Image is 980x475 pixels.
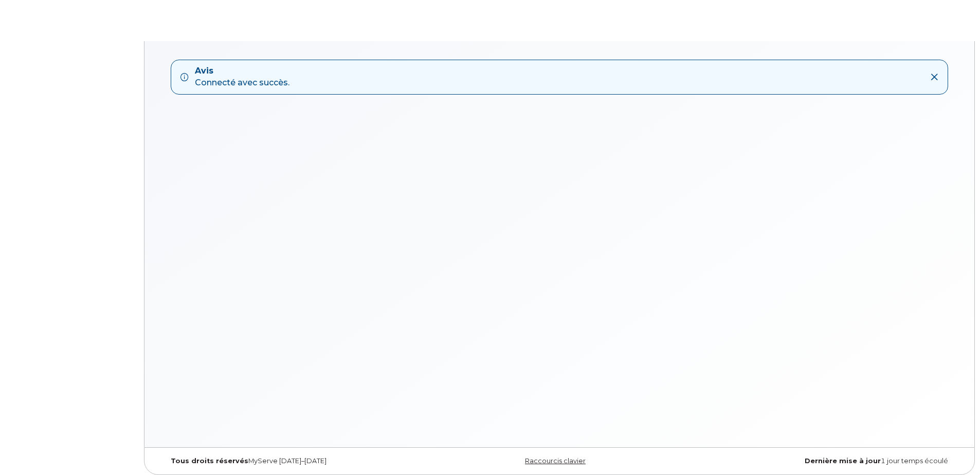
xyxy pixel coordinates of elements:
div: 1 jour temps écoulé [692,457,956,465]
strong: Avis [195,65,289,77]
strong: Tous droits réservés [171,457,248,465]
div: Connecté avec succès. [195,65,289,89]
strong: Dernière mise à jour [805,457,881,465]
div: MyServe [DATE]–[DATE] [163,457,427,465]
a: Raccourcis clavier [525,457,586,465]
